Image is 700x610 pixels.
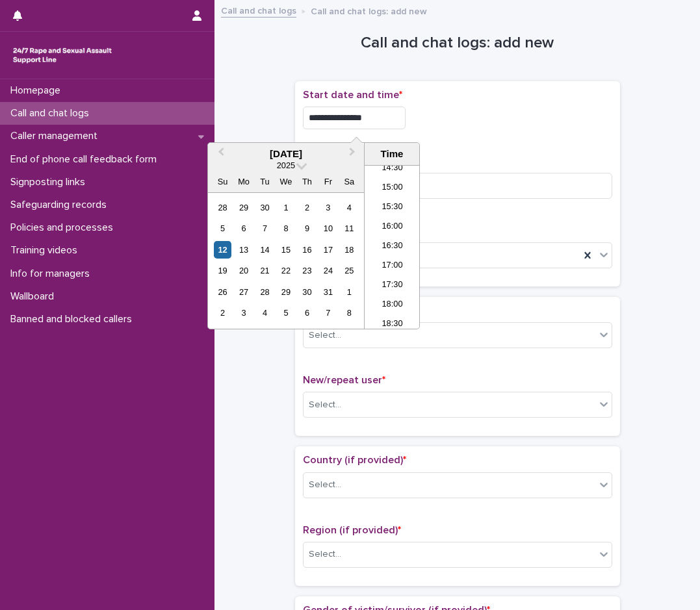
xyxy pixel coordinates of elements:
div: Choose Monday, October 20th, 2025 [235,262,252,279]
li: 18:30 [365,315,420,335]
div: Choose Tuesday, October 7th, 2025 [256,220,274,237]
div: Choose Tuesday, September 30th, 2025 [256,199,274,216]
div: Choose Monday, October 13th, 2025 [235,241,252,259]
p: Call and chat logs: add new [311,3,427,18]
li: 15:00 [365,179,420,198]
div: Choose Sunday, November 2nd, 2025 [214,304,231,322]
div: Choose Thursday, October 23rd, 2025 [298,262,316,279]
p: Banned and blocked callers [5,313,142,325]
p: Training videos [5,244,88,257]
div: Choose Friday, October 24th, 2025 [319,262,337,279]
div: Choose Saturday, November 8th, 2025 [341,304,358,322]
div: Choose Tuesday, October 14th, 2025 [256,241,274,259]
div: Choose Tuesday, October 21st, 2025 [256,262,274,279]
div: month 2025-10 [212,197,359,324]
p: End of phone call feedback form [5,153,167,166]
div: Choose Wednesday, October 29th, 2025 [277,283,294,301]
li: 15:30 [365,198,420,218]
button: Previous Month [209,144,230,165]
p: Info for managers [5,268,100,280]
div: Choose Wednesday, October 8th, 2025 [277,220,294,237]
span: 2025 [277,160,295,170]
div: Choose Friday, October 31st, 2025 [319,283,337,301]
div: Th [298,173,316,190]
div: Choose Saturday, October 18th, 2025 [341,241,358,259]
li: 14:30 [365,159,420,179]
p: Policies and processes [5,222,123,234]
div: Su [214,173,231,190]
a: Call and chat logs [221,3,296,18]
p: Wallboard [5,290,64,303]
h1: Call and chat logs: add new [295,34,620,53]
div: Choose Thursday, October 2nd, 2025 [298,199,316,216]
div: Choose Friday, October 10th, 2025 [319,220,337,237]
div: Choose Monday, November 3rd, 2025 [235,304,252,322]
div: Tu [256,173,274,190]
div: Choose Sunday, October 5th, 2025 [214,220,231,237]
div: Choose Wednesday, November 5th, 2025 [277,304,294,322]
div: Choose Saturday, October 25th, 2025 [341,262,358,279]
li: 18:00 [365,296,420,315]
div: [DATE] [208,148,364,160]
div: Time [368,148,416,160]
span: Start date and time [303,90,402,100]
div: Choose Sunday, October 19th, 2025 [214,262,231,279]
li: 16:00 [365,218,420,237]
button: Next Month [343,144,364,165]
div: Choose Thursday, November 6th, 2025 [298,304,316,322]
img: rhQMoQhaT3yELyF149Cw [10,42,114,68]
div: Choose Tuesday, October 28th, 2025 [256,283,274,301]
p: Caller management [5,130,108,142]
div: Choose Monday, October 6th, 2025 [235,220,252,237]
div: Choose Thursday, October 9th, 2025 [298,220,316,237]
p: Signposting links [5,176,96,188]
div: Choose Wednesday, October 1st, 2025 [277,199,294,216]
span: New/repeat user [303,375,385,385]
div: Choose Sunday, October 12th, 2025 [214,241,231,259]
div: Choose Friday, October 3rd, 2025 [319,199,337,216]
p: Homepage [5,84,71,97]
div: Sa [341,173,358,190]
li: 17:30 [365,276,420,296]
div: Select... [309,478,341,492]
div: Mo [235,173,252,190]
div: Choose Wednesday, October 22nd, 2025 [277,262,294,279]
div: Choose Thursday, October 30th, 2025 [298,283,316,301]
div: Choose Sunday, September 28th, 2025 [214,199,231,216]
div: Choose Wednesday, October 15th, 2025 [277,241,294,259]
p: Call and chat logs [5,107,99,120]
div: Select... [309,548,341,561]
div: Choose Saturday, November 1st, 2025 [341,283,358,301]
div: We [277,173,294,190]
div: Select... [309,398,341,412]
li: 16:30 [365,237,420,257]
div: Choose Friday, October 17th, 2025 [319,241,337,259]
span: Region (if provided) [303,525,401,535]
div: Choose Thursday, October 16th, 2025 [298,241,316,259]
div: Choose Saturday, October 11th, 2025 [341,220,358,237]
div: Choose Monday, September 29th, 2025 [235,199,252,216]
span: Country (if provided) [303,455,406,465]
p: Safeguarding records [5,199,117,211]
div: Choose Friday, November 7th, 2025 [319,304,337,322]
div: Choose Sunday, October 26th, 2025 [214,283,231,301]
div: Choose Saturday, October 4th, 2025 [341,199,358,216]
div: Choose Tuesday, November 4th, 2025 [256,304,274,322]
div: Fr [319,173,337,190]
li: 17:00 [365,257,420,276]
div: Choose Monday, October 27th, 2025 [235,283,252,301]
div: Select... [309,329,341,342]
